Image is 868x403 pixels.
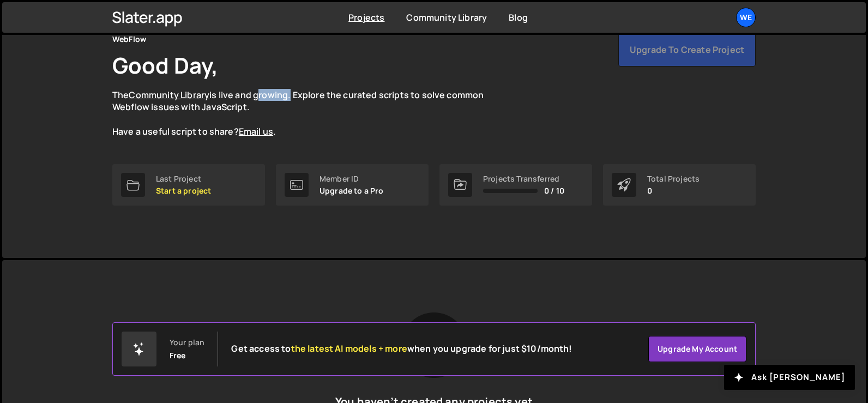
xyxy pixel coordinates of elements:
[239,125,273,137] a: Email us
[231,344,572,354] h2: Get access to when you upgrade for just $10/month!
[320,187,384,195] p: Upgrade to a Pro
[170,351,186,360] div: Free
[724,365,855,390] button: Ask [PERSON_NAME]
[156,175,211,183] div: Last Project
[156,187,211,195] p: Start a project
[544,187,564,195] span: 0 / 10
[291,342,407,354] span: the latest AI models + more
[483,175,564,183] div: Projects Transferred
[112,89,505,138] p: The is live and growing. Explore the curated scripts to solve common Webflow issues with JavaScri...
[112,164,265,206] a: Last Project Start a project
[648,336,746,362] a: Upgrade my account
[406,11,487,23] a: Community Library
[112,33,146,46] div: WebFlow
[348,11,384,23] a: Projects
[647,175,700,183] div: Total Projects
[736,8,756,27] a: We
[647,187,700,195] p: 0
[112,50,218,80] h1: Good Day,
[320,175,384,183] div: Member ID
[170,338,204,347] div: Your plan
[129,89,209,101] a: Community Library
[509,11,528,23] a: Blog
